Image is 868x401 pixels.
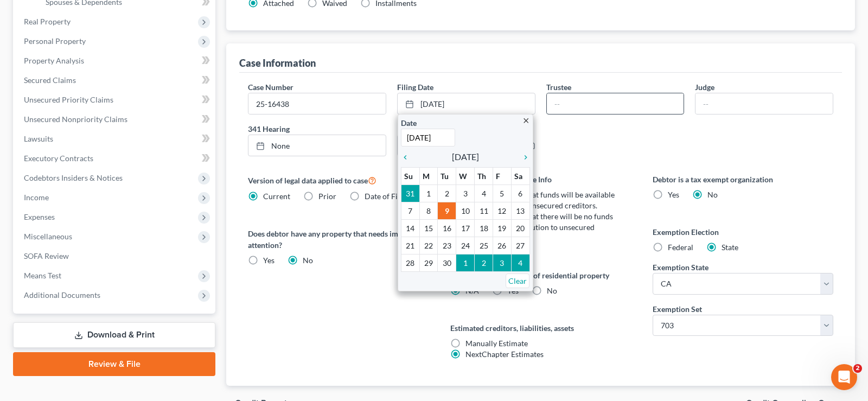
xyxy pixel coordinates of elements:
[438,168,456,185] th: Tu
[456,185,475,202] td: 3
[438,237,456,254] td: 23
[24,271,61,280] span: Means Test
[853,364,862,373] span: 2
[456,237,475,254] td: 24
[419,185,438,202] td: 1
[438,254,456,272] td: 30
[511,185,529,202] td: 6
[653,226,833,238] label: Exemption Election
[24,154,93,163] span: Executory Contracts
[438,185,456,202] td: 2
[15,110,215,129] a: Unsecured Nonpriority Claims
[493,168,511,185] th: F
[401,168,419,185] th: Su
[546,81,571,93] label: Trustee
[511,168,529,185] th: Sa
[450,322,631,334] label: Estimated creditors, liabilities, assets
[438,202,456,220] td: 9
[15,246,215,266] a: SOFA Review
[668,243,693,252] span: Federal
[511,220,529,237] td: 20
[506,273,529,288] a: Clear
[15,51,215,71] a: Property Analysis
[15,90,215,110] a: Unsecured Priority Claims
[516,150,530,163] a: chevron_right
[263,256,275,265] span: Yes
[15,71,215,90] a: Secured Claims
[248,135,386,156] a: None
[239,56,316,69] div: Case Information
[248,228,429,251] label: Does debtor have any property that needs immediate attention?
[456,168,475,185] th: W
[401,202,419,220] td: 7
[465,190,615,210] span: Debtor estimates that funds will be available for distribution to unsecured creditors.
[419,254,438,272] td: 29
[653,174,833,185] label: Debtor is a tax exempt organization
[493,185,511,202] td: 5
[456,202,475,220] td: 10
[248,174,429,187] label: Version of legal data applied to case
[722,243,738,252] span: State
[475,254,493,272] td: 2
[511,237,529,254] td: 27
[24,95,113,104] span: Unsecured Priority Claims
[493,254,511,272] td: 3
[831,364,857,390] iframe: Intercom live chat
[450,174,631,185] label: Statistical/Administrative Info
[668,190,679,199] span: Yes
[475,168,493,185] th: Th
[24,56,84,65] span: Property Analysis
[475,185,493,202] td: 4
[401,153,415,162] i: chevron_left
[401,237,419,254] td: 21
[465,339,528,348] span: Manually Estimate
[24,114,127,124] span: Unsecured Nonpriority Claims
[24,212,55,221] span: Expenses
[465,349,544,359] span: NextChapter Estimates
[456,220,475,237] td: 17
[318,192,336,201] span: Prior
[511,254,529,272] td: 4
[263,192,290,201] span: Current
[522,114,530,126] a: close
[456,254,475,272] td: 1
[24,36,86,46] span: Personal Property
[24,232,72,241] span: Miscellaneous
[465,212,613,243] span: Debtor estimates that there will be no funds available for distribution to unsecured creditors.
[695,81,714,93] label: Judge
[516,153,530,162] i: chevron_right
[547,93,684,114] input: --
[419,220,438,237] td: 15
[24,173,123,182] span: Codebtors Insiders & Notices
[242,123,541,135] label: 341 Hearing
[401,117,417,129] label: Date
[24,251,69,260] span: SOFA Review
[438,220,456,237] td: 16
[419,168,438,185] th: M
[653,303,702,315] label: Exemption Set
[24,193,49,202] span: Income
[15,149,215,168] a: Executory Contracts
[401,150,415,163] a: chevron_left
[522,117,530,125] i: close
[707,190,718,199] span: No
[401,254,419,272] td: 28
[398,93,535,114] a: [DATE]
[13,322,215,348] a: Download & Print
[419,202,438,220] td: 8
[365,192,410,201] span: Date of Filing
[24,75,76,85] span: Secured Claims
[401,220,419,237] td: 14
[24,134,53,143] span: Lawsuits
[450,270,631,281] label: Debtor resides as tenant of residential property
[397,81,433,93] label: Filing Date
[493,220,511,237] td: 19
[475,220,493,237] td: 18
[13,352,215,376] a: Review & File
[24,290,100,300] span: Additional Documents
[248,81,293,93] label: Case Number
[401,129,455,147] input: 1/1/2013
[419,237,438,254] td: 22
[452,150,479,163] span: [DATE]
[547,286,557,295] span: No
